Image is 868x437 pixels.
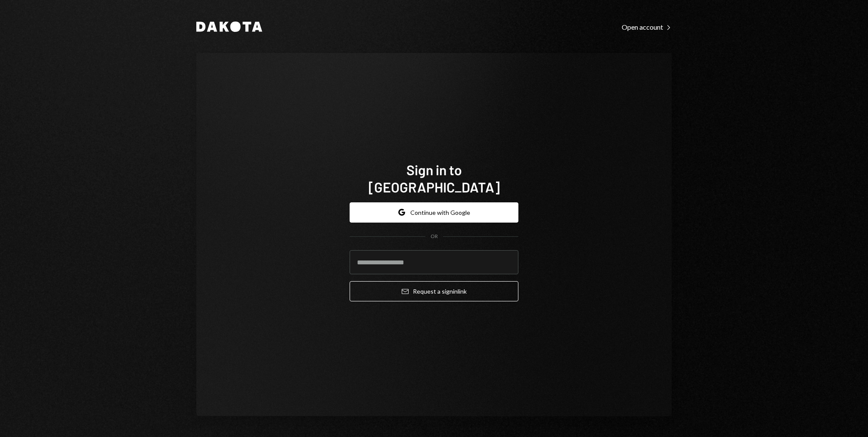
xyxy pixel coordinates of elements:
button: Request a signinlink [350,281,518,301]
div: OR [431,233,438,240]
h1: Sign in to [GEOGRAPHIC_DATA] [350,161,518,195]
div: Open account [622,23,672,31]
a: Open account [622,22,672,31]
button: Continue with Google [350,202,518,223]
